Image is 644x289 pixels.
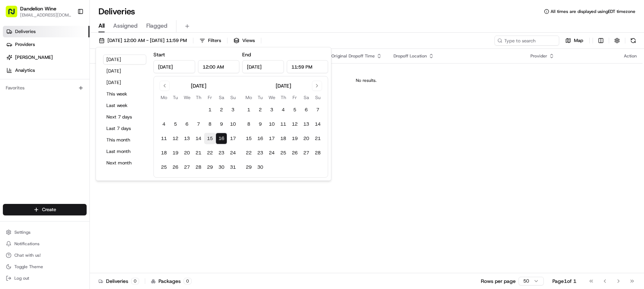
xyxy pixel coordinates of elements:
th: Tuesday [170,94,181,101]
span: Original Dropoff Time [331,53,375,59]
th: Monday [158,94,170,101]
div: 💻 [61,161,66,167]
span: Knowledge Base [14,160,55,167]
button: 18 [277,133,289,144]
span: [PERSON_NAME] [15,54,53,61]
span: [DATE] 12:00 AM - [DATE] 11:59 PM [107,37,187,44]
button: Log out [3,273,87,283]
button: [DATE] [103,78,146,88]
a: Powered byPylon [51,177,87,183]
a: [PERSON_NAME] [3,52,89,63]
a: Providers [3,39,89,50]
button: 6 [300,104,312,116]
div: Deliveries [98,278,139,285]
button: [DATE] 12:00 AM - [DATE] 11:59 PM [96,36,190,46]
button: Start new chat [122,70,131,79]
button: 5 [170,118,181,130]
button: 22 [204,147,216,159]
button: Go to previous month [160,81,170,91]
span: Map [574,37,583,44]
button: 21 [193,147,204,159]
img: Wisdom Oko [7,104,19,118]
button: 27 [300,147,312,159]
input: Type to search [494,36,559,46]
button: 16 [216,133,227,144]
button: Map [562,36,586,46]
button: 14 [193,133,204,144]
th: Friday [289,94,300,101]
input: Time [198,60,240,73]
th: Friday [204,94,216,101]
input: Clear [19,46,119,53]
button: 23 [216,147,227,159]
img: Nash [7,7,22,21]
img: 1736555255976-a54dd68f-1ca7-489b-9aae-adbdc363a1c4 [7,68,20,81]
button: 28 [312,147,323,159]
button: 10 [266,118,277,130]
button: 10 [227,118,239,130]
button: 13 [300,118,312,130]
button: 2 [254,104,266,116]
label: End [242,51,251,58]
button: 25 [158,162,170,173]
button: Toggle Theme [3,262,87,272]
p: Welcome 👋 [7,28,131,40]
button: 3 [227,104,239,116]
div: Action [624,53,637,59]
th: Tuesday [254,94,266,101]
span: Dandelion Wine [20,5,56,12]
button: 26 [289,147,300,159]
p: Rows per page [481,278,516,285]
span: Analytics [15,67,35,74]
button: Chat with us! [3,250,87,260]
button: 7 [193,118,204,130]
th: Saturday [216,94,227,101]
button: 17 [227,133,239,144]
button: This week [103,89,146,99]
button: [EMAIL_ADDRESS][DOMAIN_NAME] [20,12,72,18]
span: Wisdom [PERSON_NAME] [22,111,77,117]
span: Notifications [14,241,40,247]
span: Deliveries [15,28,36,35]
button: 15 [204,133,216,144]
button: 14 [312,118,323,130]
button: Next 7 days [103,112,146,122]
span: Views [242,37,255,44]
div: [DATE] [276,82,291,89]
button: This month [103,135,146,145]
button: 21 [312,133,323,144]
button: Dandelion Wine[EMAIL_ADDRESS][DOMAIN_NAME] [3,3,74,20]
img: 8016278978528_b943e370aa5ada12b00a_72.png [15,68,28,81]
span: [DATE] [82,111,97,117]
span: Assigned [113,22,138,30]
button: [DATE] [103,55,146,65]
button: 27 [181,162,193,173]
button: Go to next month [312,81,322,91]
div: 0 [184,278,192,284]
div: 0 [131,278,139,284]
span: Log out [14,275,29,281]
button: 25 [277,147,289,159]
span: [DATE] [82,130,97,136]
button: 9 [216,118,227,130]
button: Settings [3,227,87,237]
button: 5 [289,104,300,116]
button: 9 [254,118,266,130]
button: 30 [216,162,227,173]
button: Refresh [628,36,638,46]
button: 1 [204,104,216,116]
th: Saturday [300,94,312,101]
div: Favorites [3,82,87,94]
button: [DATE] [103,66,146,76]
a: Analytics [3,65,89,76]
input: Date [153,60,195,73]
button: 18 [158,147,170,159]
button: 12 [170,133,181,144]
button: 4 [158,118,170,130]
th: Wednesday [266,94,277,101]
span: Pylon [72,178,87,183]
img: 1736555255976-a54dd68f-1ca7-489b-9aae-adbdc363a1c4 [14,111,20,117]
span: Chat with us! [14,252,41,258]
button: 2 [216,104,227,116]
